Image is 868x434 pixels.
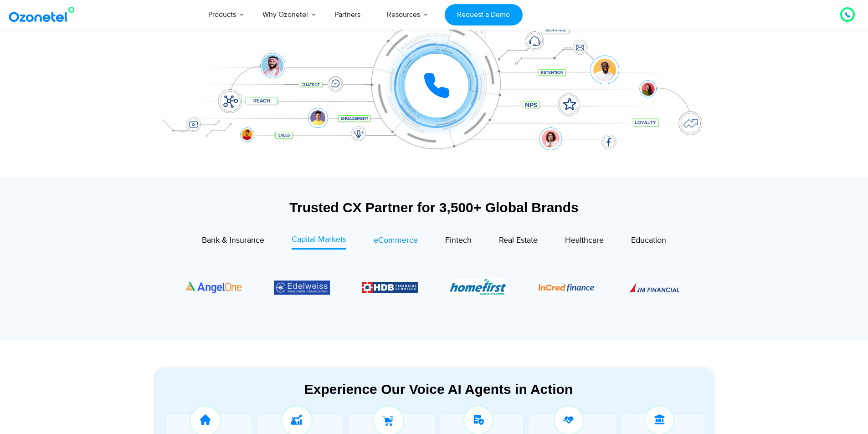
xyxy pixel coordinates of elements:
[292,234,346,250] a: Capital Markets
[186,259,683,315] div: Image Carousel
[163,381,714,397] div: Experience Our Voice AI Agents in Action
[154,199,714,215] div: Trusted CX Partner for 3,500+ Global Brands
[499,235,538,245] span: Real Estate
[445,4,523,26] a: Request a Demo
[445,234,472,250] a: Fintech
[565,234,604,250] a: Healthcare
[374,235,418,245] span: eCommerce
[292,235,346,245] span: Capital Markets
[631,234,666,250] a: Education
[565,235,604,245] span: Healthcare
[202,234,264,250] a: Bank & Insurance
[499,234,538,250] a: Real Estate
[374,234,418,250] a: eCommerce
[202,235,264,245] span: Bank & Insurance
[631,235,666,245] span: Education
[445,235,472,245] span: Fintech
